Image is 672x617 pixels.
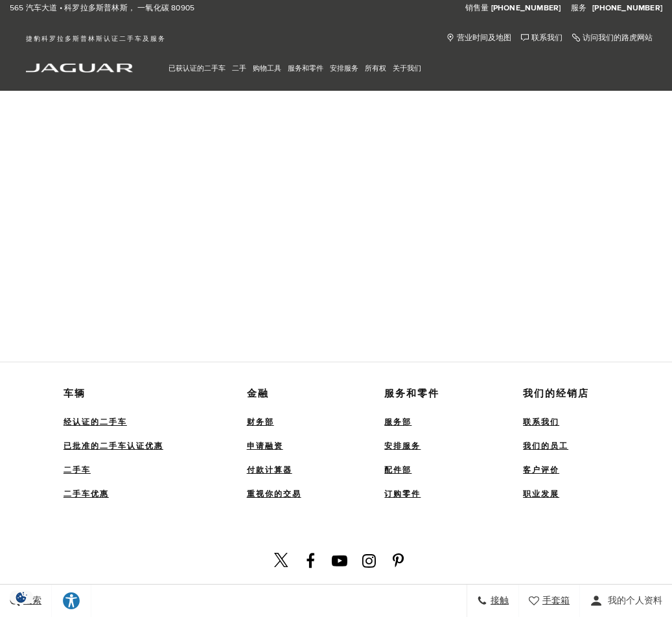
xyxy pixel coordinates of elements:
button: 打开用户资料菜单 [580,585,672,617]
a: 二手车 [64,465,91,475]
nav: 主导航 [165,57,424,80]
img: 捷豹 [26,64,133,73]
font: 捷豹科罗拉多斯普林斯认证二手车及服务 [26,33,166,43]
a: 手套箱 [519,585,580,617]
font: 科罗拉多斯普林斯， [64,3,135,13]
div: 探索您的无障碍选项 [52,591,91,611]
a: 在新窗口中打开 Instagram [359,551,378,570]
font: 服务 [571,3,586,13]
a: 联系我们 [521,32,562,43]
a: 职业发展 [523,489,559,499]
a: 财务部 [247,417,274,427]
font: 联系我们 [531,33,562,43]
font: 访问我们的路虎网站 [583,33,653,43]
font: 我们的经销店 [523,388,589,400]
a: 配件部 [384,465,411,475]
font: 销售量 [465,3,489,13]
font: 安排服务 [330,64,358,73]
font: 车辆 [64,388,86,400]
iframe: Google Maps iframe [41,56,631,312]
a: 在新窗口中打开 Twitter [272,551,291,570]
a: [PHONE_NUMBER] [592,3,662,14]
a: 关于我们 [389,57,424,80]
font: 服务和零件 [288,64,323,73]
a: 捷豹科罗拉多斯普林斯认证二手车及服务 [19,33,172,43]
font: 购物工具 [253,64,281,73]
a: 联系我们 [523,417,559,427]
a: 付款计算器 [247,465,292,475]
a: 我们的员工 [523,441,568,451]
font: 二手 [232,64,246,73]
a: 已批准的二手车认证优惠 [64,441,163,451]
a: 在新窗口中打开 Facebook [301,551,320,570]
a: 美洲虎 [26,62,133,73]
font: 手套箱 [542,595,570,606]
a: 二手 [229,57,249,80]
font: 我的个人资料 [608,595,662,606]
font: 服务和零件 [384,388,439,400]
font: 80905 [171,3,194,13]
a: 访问我们的路虎网站 [572,32,653,43]
a: 已获认证的二手车 [165,57,229,80]
font: 一氧化碳 [137,3,169,13]
a: 营业时间及地图 [446,32,511,43]
a: 在新窗口中打开 Youtube-play [330,551,349,570]
a: 服务和零件 [284,57,327,80]
a: 订购零件 [384,489,421,499]
a: 客户评价 [523,465,559,475]
a: 服务部 [384,417,411,427]
a: 安排服务 [327,57,362,80]
font: [PHONE_NUMBER] [592,3,662,13]
a: 安排服务 [384,441,421,451]
font: 565 汽车大道 • [10,3,62,13]
a: 在新窗口中打开 Pinterest-p [388,551,408,570]
a: 探索您的无障碍选项 [52,585,91,617]
a: 二手车优惠 [64,489,109,499]
img: 退出图标 [6,590,36,604]
font: 金融 [247,388,269,400]
font: [PHONE_NUMBER] [491,3,561,13]
a: 重视你的交易 [247,489,301,499]
a: 565 汽车大道 • 科罗拉多斯普林斯， 一氧化碳 80905 [10,3,194,14]
font: 所有权 [365,64,386,73]
font: 营业时间及地图 [457,33,511,43]
a: 申请融资 [247,441,283,451]
font: 关于我们 [393,64,421,73]
section: 点击打开 Cookie 同意模式 [6,590,36,604]
font: 已获认证的二手车 [168,64,226,73]
a: [PHONE_NUMBER] [491,3,561,14]
font: 接触 [491,595,509,606]
a: 经认证的二手车 [64,417,127,427]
